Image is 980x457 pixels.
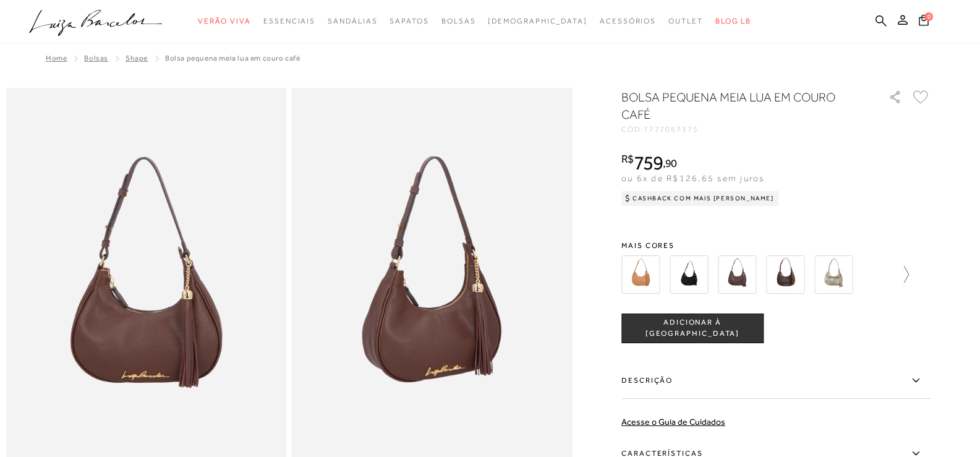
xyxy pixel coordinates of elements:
span: Bolsas [441,17,476,25]
span: 90 [665,156,677,169]
i: , [663,158,677,169]
div: Cashback com Mais [PERSON_NAME] [621,191,779,206]
span: Mais cores [621,242,931,249]
a: Acesse o Guia de Cuidados [621,417,725,427]
span: ADICIONAR À [GEOGRAPHIC_DATA] [622,317,763,339]
div: CÓD: [621,126,869,133]
a: categoryNavScreenReaderText [441,10,476,33]
span: BOLSA PEQUENA MEIA LUA EM COURO CAFÉ [165,54,300,62]
span: ou 6x de R$126,65 sem juros [621,173,764,183]
a: categoryNavScreenReaderText [668,10,703,33]
a: categoryNavScreenReaderText [390,10,428,33]
span: BLOG LB [715,17,751,25]
a: categoryNavScreenReaderText [263,10,315,33]
span: 0 [924,12,933,21]
a: Home [46,54,67,62]
a: BLOG LB [715,10,751,33]
a: Bolsas [84,54,108,62]
span: [DEMOGRAPHIC_DATA] [488,17,587,25]
i: R$ [621,153,634,164]
a: categoryNavScreenReaderText [600,10,656,33]
a: categoryNavScreenReaderText [328,10,377,33]
h1: BOLSA PEQUENA MEIA LUA EM COURO CAFÉ [621,88,853,123]
span: Verão Viva [198,17,251,25]
label: Descrição [621,363,931,399]
img: BOLSA BAGUETE MEIA LUA EM COURO CARAMELO PEQUENA [621,255,660,294]
img: BOLSA BAGUETE MEIA LUA EM COURO PRETO PEQUENA [670,255,708,294]
span: 7777067375 [644,125,699,134]
span: Acessórios [600,17,656,25]
span: Essenciais [263,17,315,25]
img: BOLSA PEQUENA MEIA LUA DOURADA [814,255,853,294]
span: Sandálias [328,17,377,25]
a: noSubCategoriesText [488,10,587,33]
button: 0 [915,14,932,30]
button: ADICIONAR À [GEOGRAPHIC_DATA] [621,314,764,343]
a: categoryNavScreenReaderText [198,10,251,33]
a: Shape [126,54,148,62]
img: BOLSA PEQUENA MEIA LUA CARAMELO [766,255,804,294]
span: Outlet [668,17,703,25]
span: Sapatos [390,17,428,25]
img: BOLSA BAGUETE MEIA LUA EM COURO VERNIZ CAFÉ PEQUENA [718,255,756,294]
span: 759 [634,152,663,174]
